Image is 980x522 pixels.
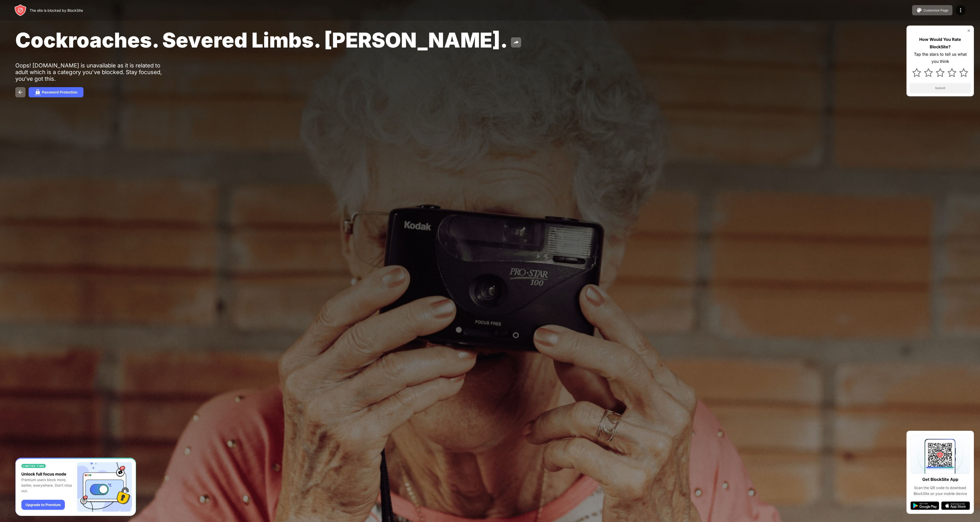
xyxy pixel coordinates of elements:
[959,68,968,77] img: star.svg
[30,8,83,13] div: The site is blocked by BlockSite
[967,29,971,33] img: rate-us-close.svg
[922,476,958,483] div: Get BlockSite App
[948,68,956,77] img: star.svg
[910,36,971,51] div: How Would You Rate BlockSite?
[958,7,964,13] img: menu-icon.svg
[35,89,41,95] img: password.svg
[941,502,970,510] img: app-store.svg
[15,458,136,516] iframe: Banner
[42,90,77,94] div: Password Protection
[924,68,933,77] img: star.svg
[910,83,971,93] button: Submit
[29,87,83,97] button: Password Protection
[17,89,23,95] img: back.svg
[513,39,519,45] img: share.svg
[911,485,970,496] div: Scan the QR code to download BlockSite on your mobile device
[15,28,508,52] span: Cockroaches. Severed Limbs. [PERSON_NAME].
[912,5,952,15] button: Customize Page
[911,502,939,510] img: google-play.svg
[910,51,971,65] div: Tap the stars to tell us what you think
[936,68,945,77] img: star.svg
[912,68,921,77] img: star.svg
[14,4,27,16] img: header-logo.svg
[911,435,970,474] img: qrcode.svg
[916,7,922,13] img: pallet.svg
[15,62,173,82] div: Oops! [DOMAIN_NAME] is unavailable as it is related to adult which is a category you've blocked. ...
[923,8,948,12] div: Customize Page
